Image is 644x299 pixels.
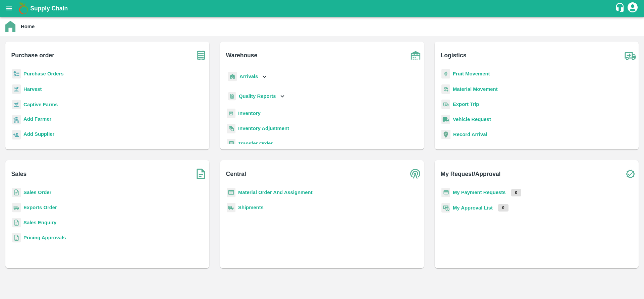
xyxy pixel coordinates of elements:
[627,1,639,15] div: account of current user
[227,203,235,213] img: shipments
[622,166,639,182] img: check
[227,89,286,103] div: Quality Reports
[453,117,491,122] a: Vehicle Request
[228,92,236,101] img: qualityReport
[21,24,35,29] b: Home
[23,116,51,122] b: Add Farmer
[238,126,289,131] a: Inventory Adjustment
[30,5,68,12] b: Supply Chain
[441,188,450,197] img: payment
[1,1,17,16] button: open drawer
[441,203,450,213] img: approval
[23,130,54,139] a: Add Supplier
[238,190,313,195] a: Material Order And Assignment
[12,100,21,110] img: harvest
[12,203,21,213] img: shipments
[453,190,506,195] a: My Payment Requests
[11,169,27,179] b: Sales
[227,109,235,118] img: whInventory
[441,69,450,79] img: fruit
[12,188,21,197] img: sales
[453,86,498,92] a: Material Movement
[441,51,467,60] b: Logistics
[227,139,235,148] img: whTransfer
[238,205,264,210] a: Shipments
[441,130,450,139] img: recordArrival
[238,141,273,146] a: Transfer Order
[622,47,639,64] img: truck
[239,94,276,99] b: Quality Reports
[12,130,21,140] img: supplier
[227,69,268,84] div: Arrivals
[23,86,42,92] a: Harvest
[193,166,209,182] img: soSales
[239,74,258,79] b: Arrivals
[5,21,15,32] img: home
[407,166,424,182] img: central
[453,102,479,107] a: Export Trip
[11,51,54,60] b: Purchase order
[228,72,237,81] img: whArrival
[17,2,30,15] img: logo
[30,4,615,13] a: Supply Chain
[193,47,209,64] img: purchase
[23,190,51,195] a: Sales Order
[23,205,57,210] a: Exports Order
[12,115,21,125] img: farmer
[226,169,246,179] b: Central
[441,115,450,124] img: vehicle
[12,84,21,94] img: harvest
[498,204,508,212] p: 0
[227,188,235,197] img: centralMaterial
[12,69,21,79] img: reciept
[441,100,450,109] img: delivery
[615,2,627,14] div: customer-support
[441,84,450,94] img: material
[227,124,235,133] img: inventory
[226,51,258,60] b: Warehouse
[23,131,54,137] b: Add Supplier
[23,220,56,225] a: Sales Enquiry
[23,235,66,240] a: Pricing Approvals
[407,47,424,64] img: warehouse
[453,71,490,76] a: Fruit Movement
[453,205,493,211] a: My Approval List
[12,233,21,243] img: sales
[23,115,51,124] a: Add Farmer
[238,111,261,116] a: Inventory
[12,218,21,228] img: sales
[23,71,64,76] a: Purchase Orders
[441,169,501,179] b: My Request/Approval
[23,102,58,107] a: Captive Farms
[511,189,522,196] p: 0
[453,132,487,137] a: Record Arrival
